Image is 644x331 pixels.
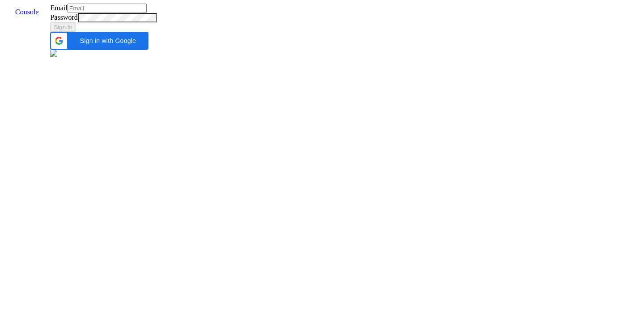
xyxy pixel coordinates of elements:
button: Sign In [50,22,76,32]
div: Sign in with Google [50,32,148,50]
label: Email [50,4,67,12]
label: Password [50,13,77,21]
span: Sign in with Google [72,37,143,44]
img: azure.svg [50,50,57,57]
input: Email [68,4,147,13]
a: Console [8,8,46,16]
